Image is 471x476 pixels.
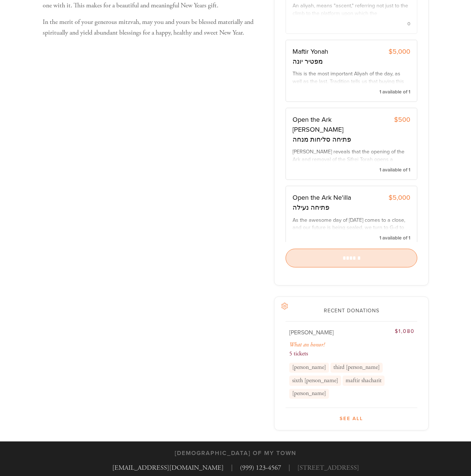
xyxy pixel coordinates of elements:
span: Open the Ark [PERSON_NAME] [293,116,343,134]
div: [PERSON_NAME] [292,389,326,398]
h3: [DEMOGRAPHIC_DATA] of My Town [175,450,297,457]
a: See All [286,408,417,423]
span: $ [394,116,398,124]
div: As the awesome day of [DATE] comes to a close, and our future is being sealed, we turn to G‑d to ... [293,217,410,230]
div: This is the most important Aliyah of the day, as well as the last. Tradition tells us that buying... [293,70,410,84]
span: מפטיר יונה [293,57,372,67]
span: [PERSON_NAME] [289,329,334,336]
span: 1 [408,235,410,241]
span: פתיחה סליחות מנחה [293,135,372,145]
div: [PERSON_NAME] [292,363,326,372]
span: | [288,463,290,473]
span: 1 [379,235,381,241]
span: 1 [379,89,381,95]
a: (999) 123-4567 [240,463,281,472]
span: | [231,463,233,473]
div: Maftir Shacharit [346,376,382,385]
span: פתיחה נעילה [293,203,372,213]
span: 5,000 [393,47,410,56]
span: $ [389,193,393,202]
span: available of [382,235,407,241]
span: 1 [408,89,410,95]
li: 5 Tickets [289,349,308,358]
a: [EMAIL_ADDRESS][DOMAIN_NAME] [112,463,224,472]
span: [STREET_ADDRESS] [297,463,359,473]
div: What an honor! [289,341,415,348]
span: 500 [398,116,410,124]
div: $1,080 [371,327,415,335]
span: 1 [379,167,381,173]
span: available of [382,167,407,173]
span: Open the Ark Ne'illa [293,193,351,202]
span: 1 [408,167,410,173]
div: Third [PERSON_NAME] [333,363,380,372]
span: available of [382,89,407,95]
span: Maftir Yonah [293,47,328,56]
span: 5,000 [393,193,410,202]
div: [PERSON_NAME] reveals that the opening of the Ark and removal of the Sifrei Torah opens a treasur... [293,148,410,162]
span: $ [389,47,393,56]
div: Sixth [PERSON_NAME] [292,376,338,385]
p: In the merit of your generous mitzvah, may you and yours be blessed materially and spiritually an... [43,17,263,38]
h2: Recent Donations [286,308,417,314]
